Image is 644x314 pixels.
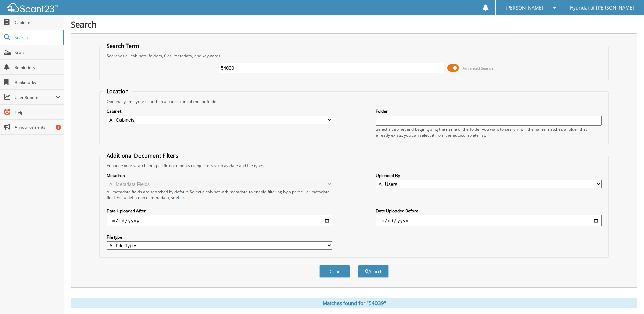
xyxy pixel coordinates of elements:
[376,108,602,114] label: Folder
[15,109,60,115] span: Help
[15,20,60,25] span: Cabinets
[376,173,602,178] label: Uploaded By
[56,125,61,130] div: 1
[107,208,332,214] label: Date Uploaded After
[107,234,332,240] label: File type
[103,152,182,159] legend: Additional Document Filters
[376,208,602,214] label: Date Uploaded Before
[107,108,332,114] label: Cabinet
[505,6,544,10] span: [PERSON_NAME]
[7,3,58,12] img: scan123-logo-white.svg
[570,6,634,10] span: Hyundai of [PERSON_NAME]
[376,126,602,138] div: Select a cabinet and begin typing the name of the folder you want to search in. If the name match...
[358,265,389,278] button: Search
[103,42,143,50] legend: Search Term
[15,65,60,70] span: Reminders
[107,215,332,226] input: start
[71,298,637,308] div: Matches found for "54039"
[103,88,132,95] legend: Location
[103,99,605,104] div: Optionally limit your search to a particular cabinet or folder
[71,19,637,30] h1: Search
[107,189,332,200] div: All metadata fields are searched by default. Select a cabinet with metadata to enable filtering b...
[463,66,493,71] span: Advanced Search
[15,124,60,130] span: Announcements
[15,35,59,40] span: Search
[15,94,56,100] span: User Reports
[178,195,187,200] a: here
[103,53,605,59] div: Searches all cabinets, folders, files, metadata, and keywords
[15,50,60,55] span: Scan
[107,173,332,178] label: Metadata
[15,80,60,85] span: Bookmarks
[103,163,605,169] div: Enhance your search for specific documents using filters such as date and file type.
[376,215,602,226] input: end
[319,265,350,278] button: Clear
